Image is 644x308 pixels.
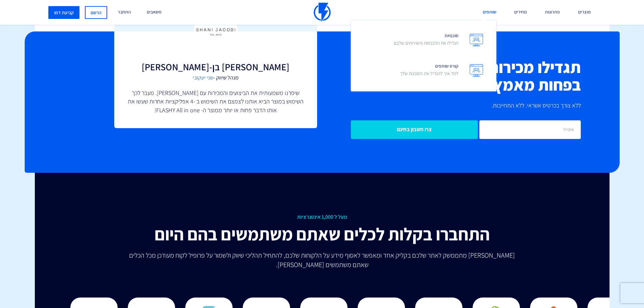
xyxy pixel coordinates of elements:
[356,56,491,86] a: קורס שותפיםלמד איך להגדיל את הסוכנות שלך
[128,89,304,115] p: שיפרנו משמעותית את הביצועים והמכירות עם [PERSON_NAME]. מעבר לכך השימוש במוצר הביא אותנו לצמצם את ...
[479,120,581,139] input: אימייל
[400,61,458,80] span: קורס שותפים
[394,40,458,46] p: הגדילו את ההכנסות והשירותים שלכם
[193,74,213,81] a: שני יעקובי
[351,120,478,139] input: צרו חשבון בחינם
[194,9,238,53] img: Feedback
[85,6,107,19] a: הרשם
[400,70,458,77] p: למד איך להגדיל את הסוכנות שלך
[128,74,304,82] span: מנהל שיווק -
[75,224,569,244] h2: התחברו בקלות לכלים שאתם משתמשים בהם היום
[48,6,79,19] a: קביעת דמו
[128,62,304,72] h3: [PERSON_NAME] בן-[PERSON_NAME]
[394,30,458,50] span: סוכנויות
[356,25,491,56] a: סוכנויותהגדילו את ההכנסות והשירותים שלכם
[125,251,520,269] p: [PERSON_NAME] מתממשק לאתר שלכם בקליק אחד ומאפשר לאסוף מידע על הלקוחות שלכם, להתחיל תהליכי שיווק ו...
[327,58,581,94] h2: תגדילו מכירות בפחות מאמץ
[327,101,581,110] p: ללא צורך בכרטיס אשראי. ללא התחייבות.
[75,213,569,221] span: מעל ל 1,000 אינטגרציות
